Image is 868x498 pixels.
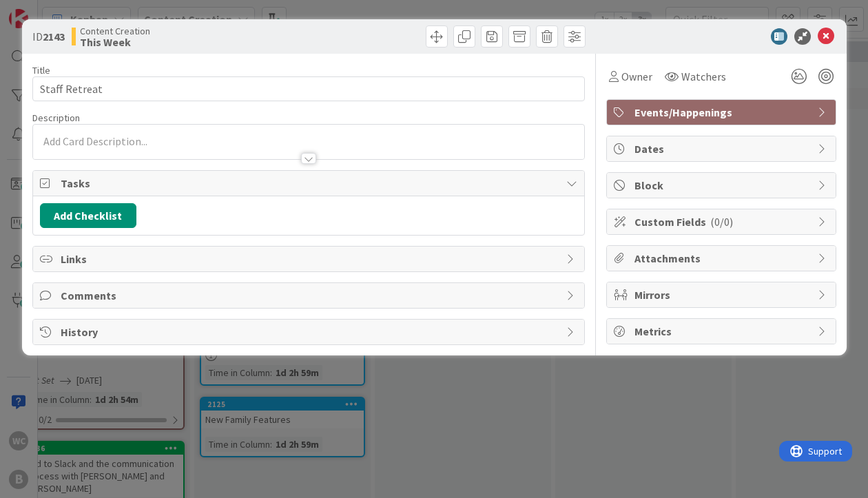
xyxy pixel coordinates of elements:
[32,112,80,124] span: Description
[634,214,811,230] span: Custom Fields
[634,104,811,121] span: Events/Happenings
[32,76,585,101] input: type card name here...
[32,28,65,45] span: ID
[634,323,811,340] span: Metrics
[634,141,811,157] span: Dates
[43,30,65,43] b: 2143
[621,68,652,85] span: Owner
[634,287,811,303] span: Mirrors
[32,64,50,76] label: Title
[40,203,136,228] button: Add Checklist
[634,250,811,267] span: Attachments
[710,215,733,229] span: ( 0/0 )
[80,25,150,37] span: Content Creation
[61,287,559,304] span: Comments
[61,324,559,340] span: History
[681,68,726,85] span: Watchers
[634,177,811,194] span: Block
[61,251,559,267] span: Links
[61,175,559,191] span: Tasks
[29,2,63,19] span: Support
[80,37,150,48] b: This Week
